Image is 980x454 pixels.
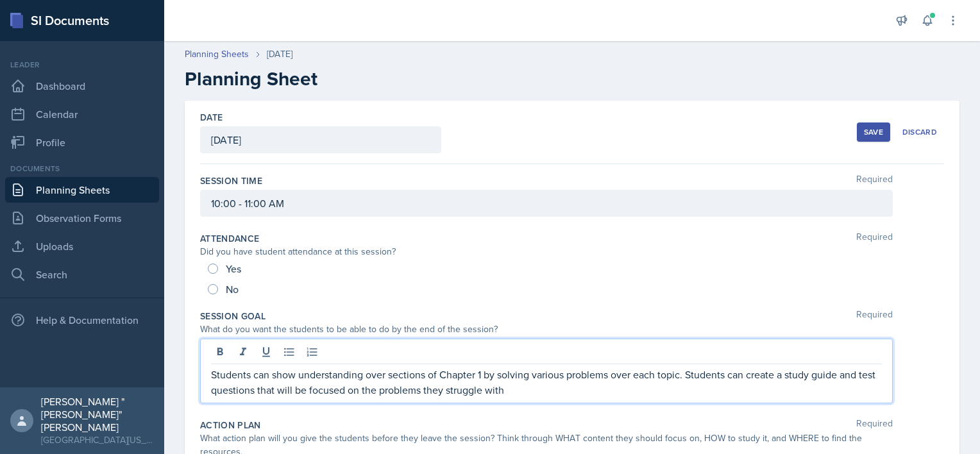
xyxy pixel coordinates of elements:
[5,205,159,231] a: Observation Forms
[226,262,241,275] span: Yes
[902,127,937,137] div: Discard
[856,232,893,245] span: Required
[267,47,292,61] div: [DATE]
[856,174,893,187] span: Required
[211,367,882,398] p: Students can show understanding over sections of Chapter 1 by solving various problems over each ...
[200,174,262,187] label: Session Time
[856,419,893,432] span: Required
[211,196,882,211] p: 10:00 - 11:00 AM
[5,73,159,99] a: Dashboard
[41,395,154,433] div: [PERSON_NAME] "[PERSON_NAME]" [PERSON_NAME]
[5,233,159,259] a: Uploads
[5,177,159,203] a: Planning Sheets
[200,232,260,245] label: Attendance
[856,310,893,323] span: Required
[857,122,890,142] button: Save
[226,283,239,296] span: No
[5,59,159,71] div: Leader
[5,307,159,333] div: Help & Documentation
[41,433,154,446] div: [GEOGRAPHIC_DATA][US_STATE] in [GEOGRAPHIC_DATA]
[185,67,959,90] h2: Planning Sheet
[5,163,159,174] div: Documents
[5,130,159,155] a: Profile
[200,323,893,336] div: What do you want the students to be able to do by the end of the session?
[185,47,249,61] a: Planning Sheets
[5,101,159,127] a: Calendar
[200,310,266,323] label: Session Goal
[200,419,261,432] label: Action Plan
[864,127,883,137] div: Save
[200,245,893,258] div: Did you have student attendance at this session?
[895,122,944,142] button: Discard
[200,111,223,124] label: Date
[5,262,159,287] a: Search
